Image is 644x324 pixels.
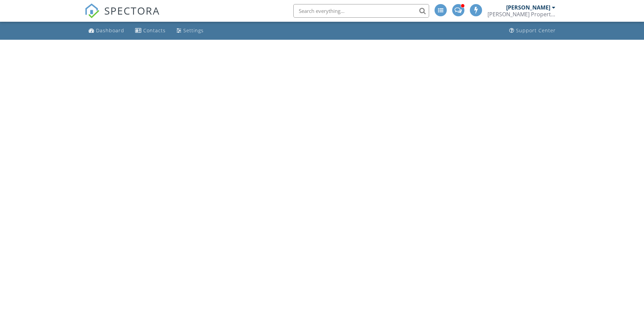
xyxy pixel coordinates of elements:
[104,3,160,18] span: SPECTORA
[183,27,204,34] div: Settings
[293,4,429,18] input: Search everything...
[516,27,556,34] div: Support Center
[85,9,160,23] a: SPECTORA
[85,3,99,18] img: The Best Home Inspection Software - Spectora
[507,24,558,37] a: Support Center
[506,4,550,11] div: [PERSON_NAME]
[96,27,124,34] div: Dashboard
[487,11,555,18] div: Webb Property Inspection
[174,24,206,37] a: Settings
[143,27,166,34] div: Contacts
[132,24,168,37] a: Contacts
[86,24,127,37] a: Dashboard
